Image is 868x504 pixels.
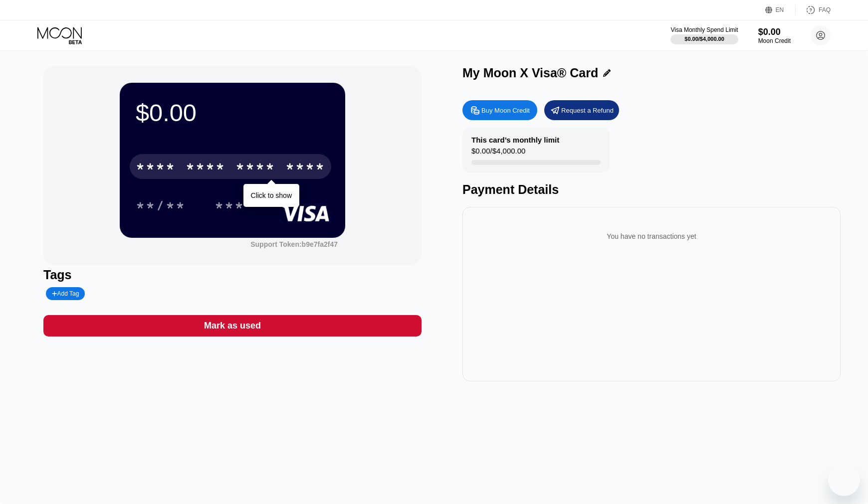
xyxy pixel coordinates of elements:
[250,240,338,248] div: Support Token: b9e7fa2f47
[828,464,860,496] iframe: Button to launch messaging window
[136,99,329,127] div: $0.00
[470,222,833,250] div: You have no transactions yet
[462,182,841,197] div: Payment Details
[204,320,261,332] div: Mark as used
[758,27,791,37] div: $0.00
[670,26,738,33] div: Visa Monthly Spend Limit
[250,240,338,248] div: Support Token:b9e7fa2f47
[684,36,724,42] div: $0.00 / $4,000.00
[43,315,422,336] div: Mark as used
[471,147,525,160] div: $0.00 / $4,000.00
[52,290,79,297] div: Add Tag
[471,136,559,144] div: This card’s monthly limit
[43,268,422,282] div: Tags
[462,100,537,120] div: Buy Moon Credit
[758,27,791,44] div: $0.00Moon Credit
[462,66,598,80] div: My Moon X Visa® Card
[819,6,831,13] div: FAQ
[758,37,791,44] div: Moon Credit
[481,106,530,115] div: Buy Moon Credit
[670,26,738,44] div: Visa Monthly Spend Limit$0.00/$4,000.00
[544,100,619,120] div: Request a Refund
[251,191,292,199] div: Click to show
[765,5,796,15] div: EN
[561,106,614,115] div: Request a Refund
[46,287,85,300] div: Add Tag
[776,6,784,13] div: EN
[796,5,831,15] div: FAQ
